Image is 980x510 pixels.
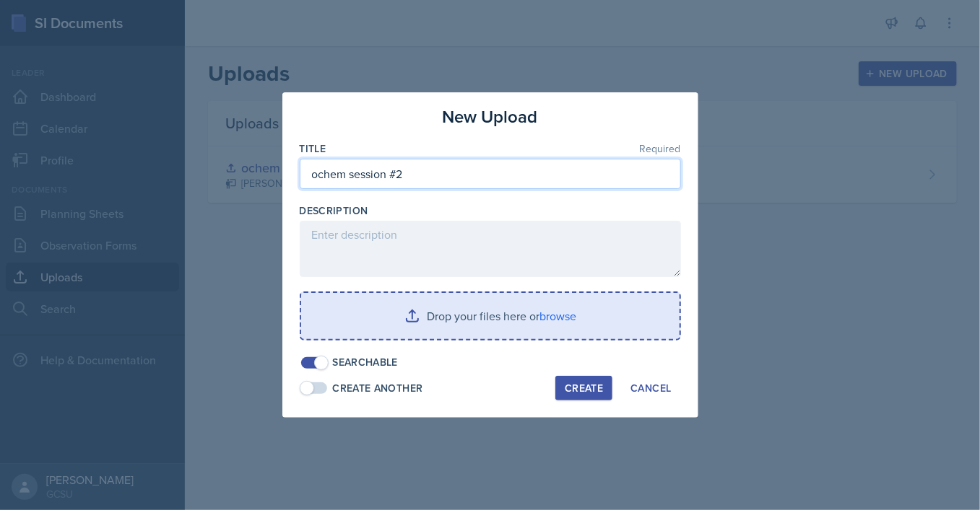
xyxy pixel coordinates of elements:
div: Create [565,382,603,394]
div: Cancel [630,382,671,394]
label: Description [300,203,368,218]
label: Title [300,141,326,156]
button: Create [555,376,612,400]
input: Enter title [300,159,681,189]
span: Required [640,144,681,154]
div: Searchable [333,355,399,370]
h3: New Upload [443,104,538,130]
button: Cancel [621,376,680,400]
div: Create Another [333,381,423,396]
